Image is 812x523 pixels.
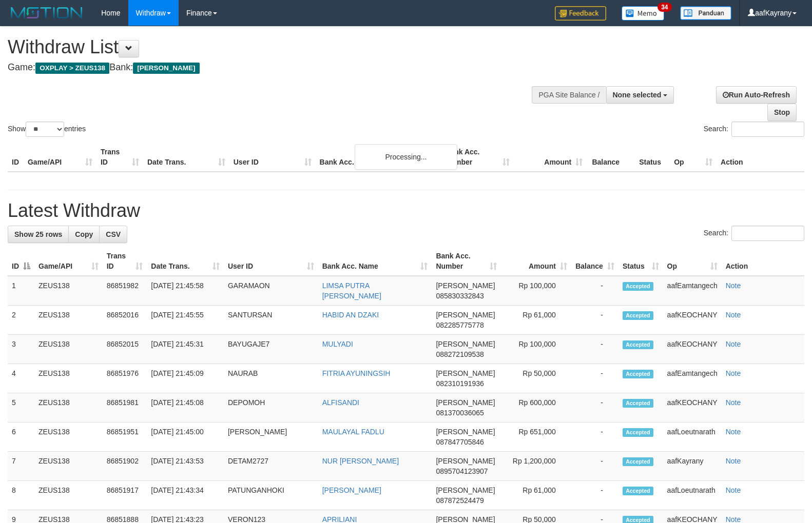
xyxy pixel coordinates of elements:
[322,428,384,436] a: MAULAYAL FADLU
[8,276,34,306] td: 1
[436,438,484,446] span: Copy 087847705846 to clipboard
[316,143,441,172] th: Bank Acc. Name
[663,481,722,510] td: aafLoeutnarath
[717,143,804,172] th: Action
[623,340,653,349] span: Accepted
[663,247,722,276] th: Op: activate to sort column ascending
[147,393,224,423] td: [DATE] 21:45:08
[224,306,318,335] td: SANTURSAN
[622,6,665,21] img: Button%20Memo.svg
[322,369,391,377] a: FITRIA AYUNINGSIH
[441,143,514,172] th: Bank Acc. Number
[623,457,653,466] span: Accepted
[35,63,109,74] span: OXPLAY > ZEUS138
[24,143,96,172] th: Game/API
[103,364,147,393] td: 86851976
[8,226,69,243] a: Show 25 rows
[571,247,618,276] th: Balance: activate to sort column ascending
[663,452,722,481] td: aafKayrany
[670,143,717,172] th: Op
[731,226,804,241] input: Search:
[663,306,722,335] td: aafKEOCHANY
[322,457,399,465] a: NUR [PERSON_NAME]
[436,340,495,348] span: [PERSON_NAME]
[726,457,741,465] a: Note
[606,86,674,104] button: None selected
[103,276,147,306] td: 86851982
[8,247,34,276] th: ID: activate to sort column descending
[501,335,571,364] td: Rp 100,000
[143,143,229,172] th: Date Trans.
[147,306,224,335] td: [DATE] 21:45:55
[103,423,147,452] td: 86851951
[436,369,495,377] span: [PERSON_NAME]
[436,281,495,290] span: [PERSON_NAME]
[501,393,571,423] td: Rp 600,000
[663,335,722,364] td: aafKEOCHANY
[8,143,24,172] th: ID
[501,423,571,452] td: Rp 651,000
[8,63,531,73] h4: Game: Bank:
[8,335,34,364] td: 3
[96,143,143,172] th: Trans ID
[224,452,318,481] td: DETAM2727
[571,481,618,510] td: -
[514,143,587,172] th: Amount
[571,423,618,452] td: -
[147,423,224,452] td: [DATE] 21:45:00
[355,144,457,170] div: Processing...
[8,393,34,423] td: 5
[75,230,93,238] span: Copy
[663,276,722,306] td: aafEamtangech
[224,364,318,393] td: NAURAB
[224,481,318,510] td: PATUNGANHOKI
[436,496,484,505] span: Copy 087872524479 to clipboard
[501,276,571,306] td: Rp 100,000
[103,247,147,276] th: Trans ID: activate to sort column ascending
[34,452,103,481] td: ZEUS138
[726,281,741,290] a: Note
[663,393,722,423] td: aafKEOCHANY
[133,63,199,74] span: [PERSON_NAME]
[147,452,224,481] td: [DATE] 21:43:53
[8,200,804,221] h1: Latest Withdraw
[224,247,318,276] th: User ID: activate to sort column ascending
[224,423,318,452] td: [PERSON_NAME]
[663,364,722,393] td: aafEamtangech
[322,281,381,300] a: LIMSA PUTRA [PERSON_NAME]
[623,311,653,320] span: Accepted
[571,364,618,393] td: -
[8,5,86,21] img: MOTION_logo.png
[726,486,741,494] a: Note
[726,398,741,407] a: Note
[318,247,432,276] th: Bank Acc. Name: activate to sort column ascending
[436,311,495,319] span: [PERSON_NAME]
[716,86,797,104] a: Run Auto-Refresh
[147,335,224,364] td: [DATE] 21:45:31
[34,393,103,423] td: ZEUS138
[432,247,501,276] th: Bank Acc. Number: activate to sort column ascending
[722,247,804,276] th: Action
[635,143,670,172] th: Status
[322,398,359,407] a: ALFISANDI
[436,379,484,388] span: Copy 082310191936 to clipboard
[322,311,379,319] a: HABID AN DZAKI
[147,247,224,276] th: Date Trans.: activate to sort column ascending
[103,481,147,510] td: 86851917
[147,364,224,393] td: [DATE] 21:45:09
[436,428,495,436] span: [PERSON_NAME]
[103,335,147,364] td: 86852015
[623,399,653,408] span: Accepted
[103,452,147,481] td: 86851902
[680,6,731,20] img: panduan.png
[103,306,147,335] td: 86852016
[229,143,316,172] th: User ID
[436,409,484,417] span: Copy 081370036065 to clipboard
[34,306,103,335] td: ZEUS138
[436,398,495,407] span: [PERSON_NAME]
[623,370,653,378] span: Accepted
[8,122,86,137] label: Show entries
[658,3,671,12] span: 34
[587,143,635,172] th: Balance
[623,428,653,437] span: Accepted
